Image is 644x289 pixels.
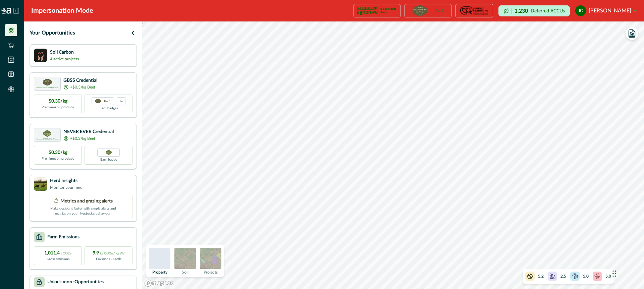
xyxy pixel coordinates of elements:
[538,273,544,279] p: 5.2
[43,130,52,137] img: certification logo
[43,79,52,85] img: certification logo
[531,8,565,13] p: Deferred ACCUs
[61,252,71,255] span: t CO2e
[50,184,83,190] p: Monitor your herd
[63,77,97,84] p: GBSS Credential
[47,234,79,241] p: Farm Emissions
[42,156,74,161] p: Premiums on produce
[37,87,58,89] p: Greenham Beef Sustainability Standard
[1,8,11,14] img: Logo
[583,273,589,279] p: 5.0
[96,257,121,262] p: Emissions - Cattle
[47,257,69,262] p: Gross emissions
[174,248,196,269] img: soil preview
[575,3,637,19] button: justin costello[PERSON_NAME]
[380,7,397,14] p: Independent Audit
[612,264,616,284] div: Drag
[44,250,71,257] p: 1,011.4
[152,270,167,274] p: Property
[37,138,58,140] p: Greenham NEVER EVER Beef Program
[100,105,118,111] p: Earn badges
[610,257,644,289] iframe: Chat Widget
[204,270,218,274] p: Projects
[200,248,221,269] img: projects preview
[42,105,74,110] p: Premiums on produce
[95,99,101,104] img: certification logo
[435,9,443,12] p: Tier 2
[605,273,611,279] p: 5.0
[49,149,67,156] p: $0.30/kg
[459,5,489,16] img: certification logo
[30,29,75,37] p: Your Opportunities
[413,5,427,16] img: certification logo
[50,205,117,216] p: Make decisions faster with simple alerts and metrics on your livestock’s behaviour.
[50,49,79,56] p: Soil Carbon
[515,8,528,14] p: 1,230
[60,198,113,205] p: Metrics and grazing alerts
[560,273,566,279] p: 2.5
[93,250,125,257] p: 9.9
[50,177,83,184] p: Herd Insights
[144,279,174,287] a: Mapbox logo
[70,84,95,90] p: +$0.3/kg Beef
[50,56,79,62] p: 4 active projects
[47,279,104,286] p: Unlock more Opportunities
[182,270,189,274] p: Soil
[63,128,114,135] p: NEVER EVER Credential
[104,99,111,103] p: Tier 1
[106,150,112,155] img: Greenham NEVER EVER certification badge
[357,5,378,16] img: certification logo
[100,252,125,255] span: kg CO2e / kg LW
[117,97,125,105] div: more credentials avaialble
[70,135,95,141] p: +$0.3/kg Beef
[100,157,117,162] p: Earn badge
[119,99,123,103] p: 1+
[49,98,67,105] p: $0.30/kg
[31,6,93,16] div: Impersonation Mode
